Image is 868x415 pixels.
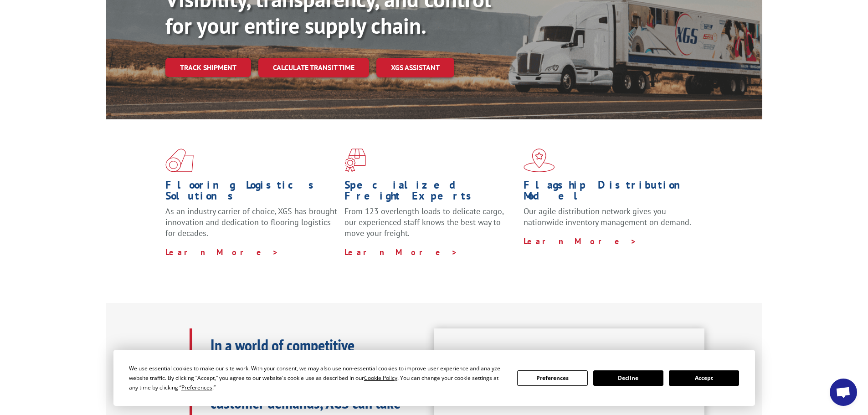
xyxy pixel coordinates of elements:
a: Calculate transit time [258,58,369,77]
span: As an industry carrier of choice, XGS has brought innovation and dedication to flooring logistics... [165,206,337,238]
p: From 123 overlength loads to delicate cargo, our experienced staff knows the best way to move you... [344,206,517,246]
a: Learn More > [524,236,637,246]
div: We use essential cookies to make our site work. With your consent, we may also use non-essential ... [129,364,506,392]
h1: Specialized Freight Experts [344,179,517,206]
a: XGS ASSISTANT [376,58,454,77]
span: Our agile distribution network gives you nationwide inventory management on demand. [524,206,691,227]
h1: Flagship Distribution Model [524,179,696,206]
span: Cookie Policy [364,374,397,382]
h1: Flooring Logistics Solutions [165,179,338,206]
button: Preferences [517,370,587,386]
button: Decline [593,370,663,386]
a: Learn More > [344,247,458,257]
a: Track shipment [165,58,251,77]
img: xgs-icon-flagship-distribution-model-red [524,149,555,172]
button: Accept [669,370,739,386]
div: Open chat [830,379,857,406]
a: Learn More > [165,247,279,257]
img: xgs-icon-focused-on-flooring-red [344,149,366,172]
span: Preferences [181,384,212,391]
div: Cookie Consent Prompt [113,350,755,406]
img: xgs-icon-total-supply-chain-intelligence-red [165,149,194,172]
